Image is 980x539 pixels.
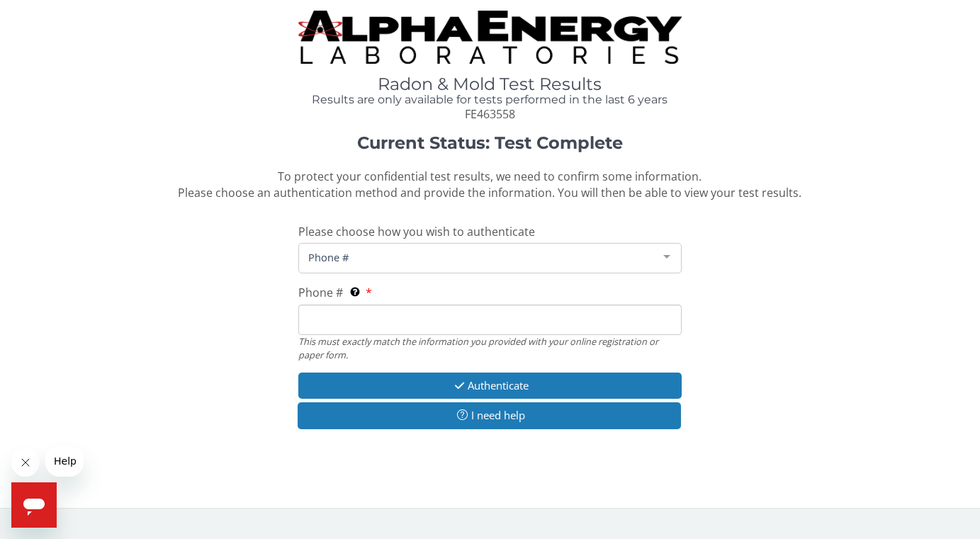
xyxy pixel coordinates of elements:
span: FE463558 [465,106,515,122]
h4: Results are only available for tests performed in the last 6 years [298,93,682,106]
strong: Current Status: Test Complete [357,132,623,153]
span: Phone # [298,285,343,300]
span: Please choose how you wish to authenticate [298,224,535,239]
div: This must exactly match the information you provided with your online registration or paper form. [298,335,682,361]
img: TightCrop.jpg [298,11,682,64]
h1: Radon & Mold Test Results [298,75,682,93]
iframe: Message from company [45,446,84,477]
iframe: Button to launch messaging window [11,482,57,528]
button: I need help [298,402,681,429]
iframe: Close message [11,448,40,477]
button: Authenticate [298,373,682,399]
span: Phone # [305,249,653,265]
span: To protect your confidential test results, we need to confirm some information. Please choose an ... [178,169,801,200]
